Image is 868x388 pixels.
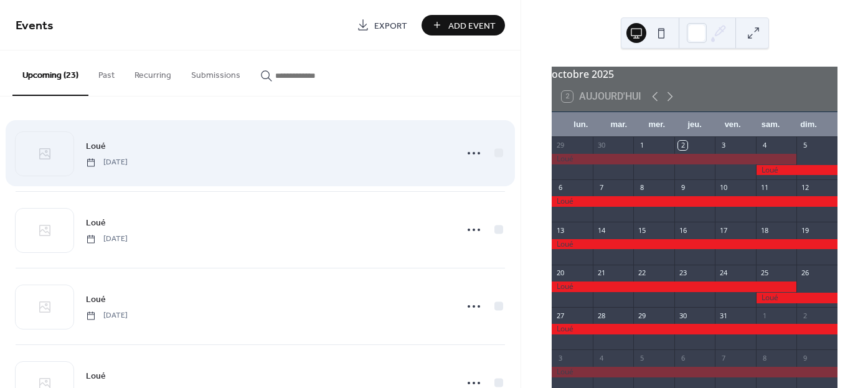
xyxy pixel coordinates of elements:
[760,268,769,278] div: 25
[422,15,505,35] button: Add Event
[125,50,181,95] button: Recurring
[800,353,809,362] div: 9
[752,112,790,137] div: sam.
[86,310,128,321] span: [DATE]
[719,141,728,150] div: 3
[347,15,417,35] a: Export
[800,268,809,278] div: 26
[86,369,106,383] a: Loué
[16,14,54,38] span: Events
[760,353,769,362] div: 8
[555,225,565,235] div: 13
[719,183,728,192] div: 10
[597,183,606,192] div: 7
[760,225,769,235] div: 18
[676,112,714,137] div: jeu.
[562,112,600,137] div: lun.
[552,367,837,377] div: Loué
[86,370,106,383] span: Loué
[552,239,837,250] div: Loué
[88,50,125,95] button: Past
[678,353,687,362] div: 6
[637,311,646,320] div: 29
[552,324,837,334] div: Loué
[555,141,565,150] div: 29
[678,311,687,320] div: 30
[552,67,837,82] div: octobre 2025
[552,154,796,164] div: Loué
[597,141,606,150] div: 30
[555,311,565,320] div: 27
[86,217,106,230] span: Loué
[756,165,837,176] div: Loué
[86,292,106,306] a: Loué
[800,141,809,150] div: 5
[555,353,565,362] div: 3
[374,19,407,32] span: Export
[637,353,646,362] div: 5
[86,157,128,168] span: [DATE]
[678,268,687,278] div: 23
[719,225,728,235] div: 17
[86,139,106,153] a: Loué
[86,234,128,245] span: [DATE]
[678,183,687,192] div: 9
[597,225,606,235] div: 14
[637,183,646,192] div: 8
[800,183,809,192] div: 12
[800,311,809,320] div: 2
[760,141,769,150] div: 4
[597,268,606,278] div: 21
[637,268,646,278] div: 22
[86,140,106,153] span: Loué
[678,141,687,150] div: 2
[719,311,728,320] div: 31
[552,196,837,207] div: Loué
[678,225,687,235] div: 16
[12,50,88,96] button: Upcoming (23)
[714,112,752,137] div: ven.
[448,19,496,32] span: Add Event
[637,225,646,235] div: 15
[790,112,828,137] div: dim.
[719,268,728,278] div: 24
[597,353,606,362] div: 4
[760,183,769,192] div: 11
[638,112,676,137] div: mer.
[756,293,837,303] div: Loué
[86,293,106,306] span: Loué
[555,183,565,192] div: 6
[719,353,728,362] div: 7
[597,311,606,320] div: 28
[760,311,769,320] div: 1
[555,268,565,278] div: 20
[181,50,250,95] button: Submissions
[800,225,809,235] div: 19
[600,112,638,137] div: mar.
[637,141,646,150] div: 1
[552,282,796,292] div: Loué
[86,215,106,230] a: Loué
